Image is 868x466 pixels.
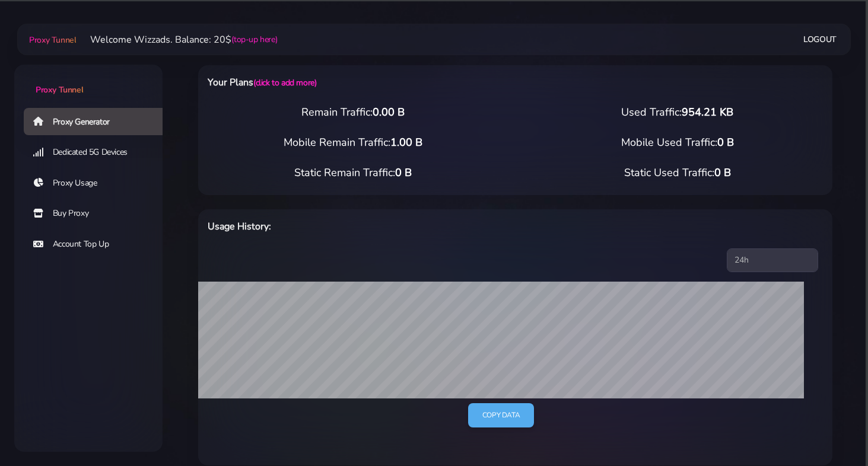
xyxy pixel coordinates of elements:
a: Logout [803,28,837,50]
span: 0 B [717,135,734,149]
div: Mobile Remain Traffic: [191,135,516,151]
span: Proxy Tunnel [29,34,76,46]
a: Proxy Tunnel [14,65,163,96]
span: Proxy Tunnel [36,84,83,95]
div: Mobile Used Traffic: [516,135,840,151]
a: Copy data [468,403,534,427]
h6: Your Plans [208,75,561,90]
a: Proxy Tunnel [27,30,76,49]
a: (top-up here) [231,33,277,46]
a: Dedicated 5G Devices [24,139,172,166]
span: 954.21 KB [682,105,733,119]
a: Proxy Generator [24,108,172,135]
a: Proxy Usage [24,170,172,197]
div: Remain Traffic: [191,104,516,120]
a: Account Top Up [24,231,172,258]
span: 0.00 B [373,105,405,119]
li: Welcome Wizzads. Balance: 20$ [76,33,277,47]
div: Static Remain Traffic: [191,165,516,181]
a: Buy Proxy [24,200,172,227]
span: 0 B [714,165,731,180]
a: (click to add more) [253,77,316,88]
div: Used Traffic: [516,104,840,120]
iframe: Webchat Widget [693,272,853,451]
div: Static Used Traffic: [516,165,840,181]
span: 0 B [395,165,412,180]
h6: Usage History: [208,219,561,234]
span: 1.00 B [390,135,422,149]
